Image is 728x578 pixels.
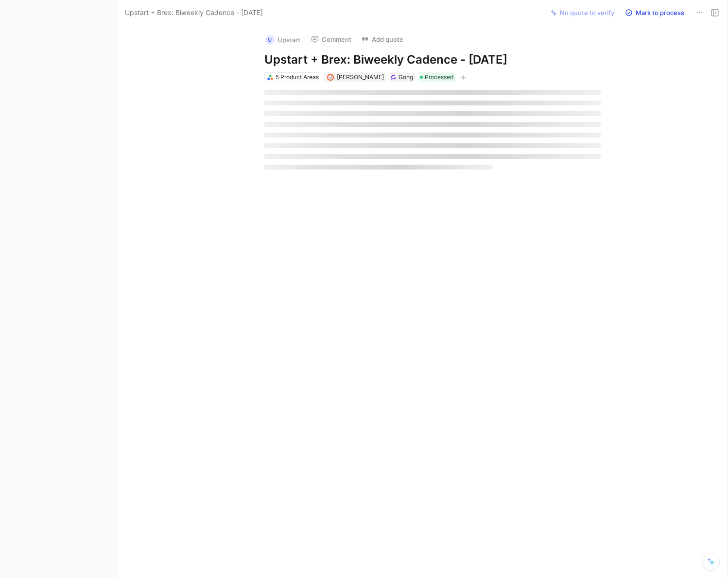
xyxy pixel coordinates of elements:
button: UUpstart [260,33,305,47]
span: Processed [425,72,453,82]
img: avatar [328,74,333,80]
h1: Upstart + Brex: Biweekly Cadence - [DATE] [264,52,601,68]
span: Upstart + Brex: Biweekly Cadence - [DATE] [125,7,263,18]
div: U [265,35,275,45]
button: No quote to verify [546,6,619,19]
div: Gong [399,72,413,82]
button: Add quote [357,33,408,46]
button: Mark to process [621,6,689,19]
div: Processed [418,72,455,82]
button: Comment [307,33,356,46]
span: [PERSON_NAME] [337,73,384,81]
div: 5 Product Areas [276,72,319,82]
